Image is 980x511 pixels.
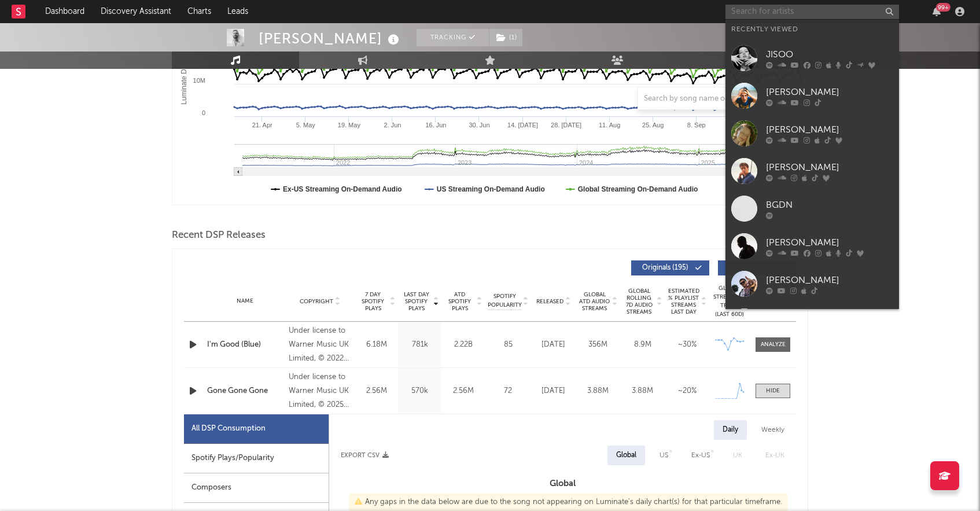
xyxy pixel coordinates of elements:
span: Global ATD Audio Streams [579,291,610,312]
div: Spotify Plays/Popularity [184,444,329,473]
input: Search for artists [725,5,899,19]
a: [PERSON_NAME] [725,77,899,115]
text: 10M [193,77,205,84]
span: Global Rolling 7D Audio Streams [623,288,655,315]
div: ~ 30 % [668,339,706,351]
div: 3.88M [623,385,662,397]
button: 99+ [933,7,941,16]
div: 781k [401,339,439,351]
div: 72 [488,385,528,397]
a: Gone Gone Gone [207,385,283,397]
div: All DSP Consumption [184,414,329,444]
text: Ex-US Streaming On-Demand Audio [283,185,402,193]
span: ATD Spotify Plays [444,291,475,312]
a: I'm Good (Blue) [207,339,283,351]
text: 25. Aug [642,122,664,128]
text: Global Streaming On-Demand Audio [578,185,698,193]
button: (1) [489,29,522,46]
text: 30. Jun [469,122,489,128]
div: 99 + [936,3,950,12]
text: 0 [202,109,205,116]
div: Global Streaming Trend (Last 60D) [712,284,747,319]
span: ( 1 ) [489,29,523,46]
div: Global [616,448,636,462]
div: [PERSON_NAME] [259,29,402,48]
text: 28. [DATE] [551,122,581,128]
div: Under license to Warner Music UK Limited, © 2022 What A DJ Ltd [289,324,352,366]
div: Recently Viewed [731,23,893,36]
div: [DATE] [534,339,573,351]
div: 356M [579,339,617,351]
text: 19. May [338,122,361,128]
button: Tracking [417,29,489,46]
a: [PERSON_NAME] [725,265,899,303]
a: [PERSON_NAME] [725,152,899,190]
a: [PERSON_NAME] [725,115,899,152]
div: Daily [714,420,747,440]
div: 2.56M [358,385,395,397]
div: 8.9M [623,339,662,351]
div: ~ 20 % [668,385,706,397]
div: Name [207,297,283,306]
span: Originals ( 195 ) [639,264,692,271]
div: US [660,448,668,462]
div: 570k [401,385,439,397]
div: Weekly [753,420,793,440]
div: Ex-US [691,448,710,462]
span: Estimated % Playlist Streams Last Day [668,288,699,315]
text: 16. Jun [425,122,446,128]
a: BGDN [725,190,899,227]
text: 21. Apr [252,122,272,128]
div: [PERSON_NAME] [766,160,893,174]
div: All DSP Consumption [191,422,266,436]
text: 14. [DATE] [507,122,538,128]
text: 11. Aug [599,122,620,128]
div: 2.22B [444,339,482,351]
span: Copyright [300,298,333,305]
span: Last Day Spotify Plays [401,291,432,312]
span: Released [536,298,563,305]
text: 2. Jun [384,122,401,128]
span: 7 Day Spotify Plays [358,291,388,312]
div: 6.18M [358,339,395,351]
text: US Streaming On-Demand Audio [437,185,545,193]
input: Search by song name or URL [638,94,760,104]
button: Features(205) [718,260,796,275]
button: Export CSV [341,452,389,459]
div: [PERSON_NAME] [766,85,893,99]
a: [PERSON_NAME] [725,227,899,265]
div: Any gaps in the data below are due to the song not appearing on Luminate's daily chart(s) for tha... [349,494,788,511]
text: 8. Sep [687,122,706,128]
div: [PERSON_NAME] [766,273,893,287]
div: 3.88M [579,385,617,397]
div: [PERSON_NAME] [766,123,893,137]
div: [DATE] [534,385,573,397]
div: JISOO [766,47,893,61]
text: 5. May [296,122,316,128]
div: Composers [184,473,329,503]
div: 2.56M [444,385,482,397]
h3: Global [329,477,796,491]
div: Under license to Warner Music UK Limited, © 2025 What A DJ Ltd [289,370,352,412]
span: Spotify Popularity [488,292,522,310]
span: Recent DSP Releases [172,229,266,242]
button: Originals(195) [631,260,709,275]
div: BGDN [766,198,893,212]
a: JISOO [725,39,899,77]
div: 85 [488,339,528,351]
div: [PERSON_NAME] [766,236,893,249]
a: [PERSON_NAME] [725,303,899,340]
